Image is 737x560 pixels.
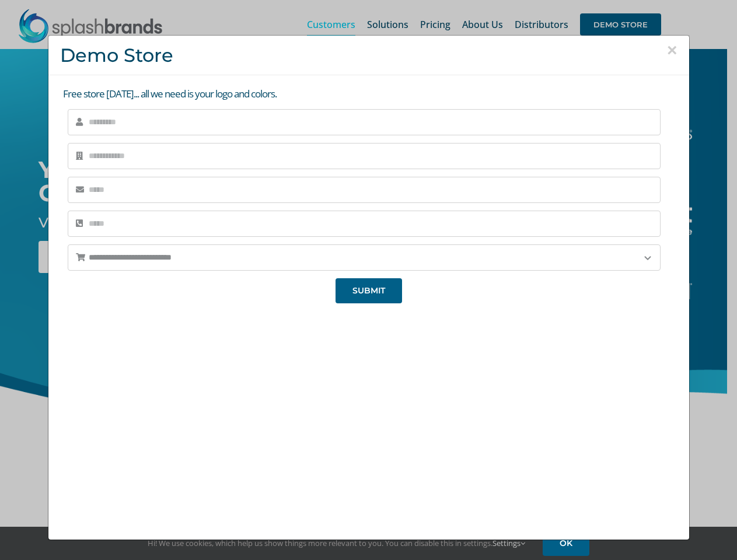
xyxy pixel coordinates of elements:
[63,87,677,101] p: Free store [DATE]... all we need is your logo and colors.
[667,41,677,59] button: Close
[336,278,402,303] button: SUBMIT
[176,312,560,528] iframe: SplashBrands Demo Store Overview
[60,44,677,66] h3: Demo Store
[352,286,385,296] span: SUBMIT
